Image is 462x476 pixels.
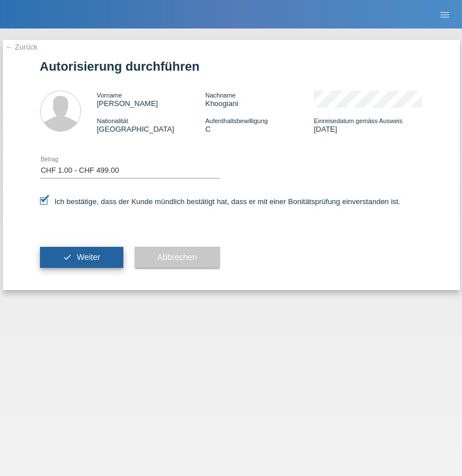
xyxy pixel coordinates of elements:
[77,253,100,262] span: Weiter
[40,247,123,268] button: check Weiter
[205,91,314,108] div: Khoogiani
[314,116,422,133] div: [DATE]
[40,197,401,206] label: Ich bestätige, dass der Kunde mündlich bestätigt hat, dass er mit einer Bonitätsprüfung einversta...
[97,92,122,99] span: Vorname
[205,92,235,99] span: Nachname
[433,11,456,18] a: menu
[439,9,451,21] i: menu
[158,253,197,262] span: Abbrechen
[314,117,402,124] span: Einreisedatum gemäss Ausweis
[97,116,206,133] div: [GEOGRAPHIC_DATA]
[97,91,206,108] div: [PERSON_NAME]
[97,117,128,124] span: Nationalität
[135,247,220,268] button: Abbrechen
[205,116,314,133] div: C
[63,253,72,262] i: check
[205,117,267,124] span: Aufenthaltsbewilligung
[6,43,38,51] a: ← Zurück
[40,59,423,74] h1: Autorisierung durchführen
